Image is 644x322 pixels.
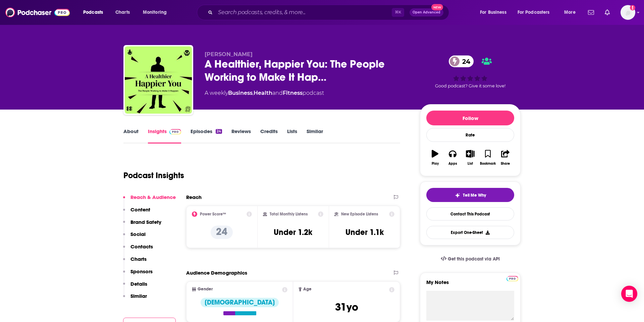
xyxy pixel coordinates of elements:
span: For Business [480,8,506,17]
span: More [564,8,576,17]
img: Podchaser - Follow, Share and Rate Podcasts [5,6,70,19]
div: 24 [216,129,222,134]
a: 24 [449,55,474,67]
span: New [431,4,443,10]
button: Apps [444,146,461,170]
button: Similar [123,293,147,305]
div: 24Good podcast? Give it some love! [420,51,521,93]
span: For Podcasters [518,8,550,17]
p: Reach & Audience [130,194,176,200]
button: Details [123,281,147,293]
button: open menu [475,7,515,18]
p: Sponsors [130,268,153,275]
span: Good podcast? Give it some love! [435,83,505,88]
p: Details [130,281,147,287]
h3: Under 1.1k [345,227,384,237]
h1: Podcast Insights [123,170,184,180]
a: Business [228,90,253,96]
button: Play [426,146,444,170]
div: A weekly podcast [205,89,324,97]
input: Search podcasts, credits, & more... [215,7,392,18]
button: Follow [426,111,514,125]
h2: New Episode Listens [341,212,378,216]
label: My Notes [426,279,514,291]
button: Bookmark [479,146,496,170]
a: Health [254,90,272,96]
span: and [272,90,283,96]
a: Charts [111,7,134,18]
span: ⌘ K [392,8,404,17]
span: , [253,90,254,96]
a: Get this podcast via API [435,251,505,267]
a: Episodes24 [191,128,222,144]
span: 31 yo [335,300,358,314]
button: Reach & Audience [123,194,176,206]
button: Share [497,146,514,170]
a: Reviews [231,128,251,144]
div: Search podcasts, credits, & more... [203,5,455,20]
img: A Healthier, Happier You: The People Working to Make It Happen [125,46,192,114]
button: Contacts [123,243,153,256]
p: Charts [130,256,147,262]
span: Gender [198,287,213,291]
h3: Under 1.2k [274,227,312,237]
h2: Reach [186,194,202,200]
button: Open AdvancedNew [410,8,443,16]
a: Pro website [506,275,518,281]
button: tell me why sparkleTell Me Why [426,188,514,202]
p: Similar [130,293,147,299]
a: Contact This Podcast [426,207,514,220]
div: Open Intercom Messenger [621,286,637,302]
p: Content [130,206,150,213]
button: Show profile menu [621,5,635,20]
span: Open Advanced [413,11,440,14]
a: Lists [287,128,297,144]
img: Podchaser Pro [169,129,181,134]
img: Podchaser Pro [506,276,518,281]
div: [DEMOGRAPHIC_DATA] [201,298,279,307]
span: [PERSON_NAME] [205,51,253,57]
a: Similar [307,128,323,144]
span: Podcasts [83,8,103,17]
div: Bookmark [480,162,496,166]
a: About [123,128,139,144]
span: Logged in as abbymayo [621,5,635,20]
img: tell me why sparkle [455,193,460,198]
span: Age [303,287,312,291]
button: Content [123,206,150,219]
button: Charts [123,256,147,268]
span: Get this podcast via API [448,256,500,262]
span: Monitoring [143,8,167,17]
h2: Audience Demographics [186,270,247,276]
a: Show notifications dropdown [602,7,612,18]
button: open menu [78,7,112,18]
p: Contacts [130,243,153,250]
p: 24 [211,226,233,239]
div: Apps [448,162,457,166]
h2: Total Monthly Listens [270,212,308,216]
span: Charts [115,8,130,17]
a: Fitness [283,90,303,96]
a: Credits [260,128,278,144]
button: Social [123,231,146,243]
button: Brand Safety [123,219,161,231]
div: Share [501,162,510,166]
img: User Profile [621,5,635,20]
span: 24 [455,55,474,67]
svg: Add a profile image [630,5,635,10]
a: InsightsPodchaser Pro [148,128,181,144]
h2: Power Score™ [200,212,226,216]
button: Export One-Sheet [426,226,514,239]
button: Sponsors [123,268,153,281]
p: Brand Safety [130,219,161,225]
span: Tell Me Why [463,193,486,198]
div: List [468,162,473,166]
div: Play [432,162,439,166]
button: open menu [559,7,584,18]
a: Show notifications dropdown [585,7,597,18]
p: Social [130,231,146,237]
button: open menu [138,7,175,18]
button: open menu [513,7,559,18]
